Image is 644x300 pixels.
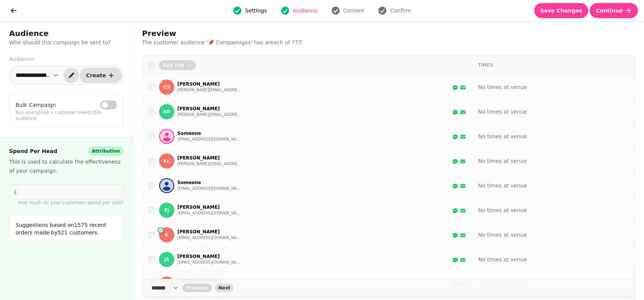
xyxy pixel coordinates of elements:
[245,7,267,14] span: Settings
[16,221,117,236] p: Suggestions based on 1575 recent orders made by 521 customers.
[186,286,208,290] span: Previous
[478,157,628,165] div: No times at venue
[590,3,638,18] button: Continue
[163,84,170,90] span: CS
[478,62,628,68] div: Times
[177,235,242,241] button: [EMAIL_ADDRESS][DOMAIN_NAME]
[478,182,628,189] div: No times at venue
[478,206,628,214] div: No times at venue
[177,229,242,235] p: [PERSON_NAME]
[142,279,635,297] nav: Pagination
[183,284,212,292] button: back
[165,232,168,237] span: K
[9,147,57,156] span: Spend Per Head
[596,8,623,13] span: Continue
[478,108,628,116] div: No times at venue
[6,3,21,18] button: go back
[9,157,123,175] p: This is used to calculate the effectiveness of your campaign.
[177,161,242,167] button: [PERSON_NAME][EMAIL_ADDRESS][DOMAIN_NAME]
[163,109,170,114] span: RB
[478,231,628,239] div: No times at venue
[164,158,170,164] span: KL
[293,7,317,14] span: Audience
[9,55,123,63] label: Audience
[177,87,242,93] button: [PERSON_NAME][EMAIL_ADDRESS][DOMAIN_NAME]
[177,155,242,161] p: [PERSON_NAME]
[215,284,234,292] button: next
[218,286,230,290] span: Next
[142,39,336,46] p: The customer audience ' 📌 Compamigos ' has a reach of 777
[478,256,628,263] div: No times at venue
[177,253,242,259] p: [PERSON_NAME]
[177,259,242,266] button: [EMAIL_ADDRESS][DOMAIN_NAME]
[343,7,365,14] span: Content
[534,3,589,18] button: Save Changes
[177,210,242,216] button: [EMAIL_ADDRESS][DOMAIN_NAME]
[177,81,242,87] p: [PERSON_NAME]
[478,83,628,91] div: No times at venue
[9,200,123,206] p: How much do your customers spend per visit?
[177,130,242,136] p: Someone
[16,109,117,122] p: Run everytime a customer meets this audience
[177,204,242,210] p: [PERSON_NAME]
[159,60,196,70] button: Add tag
[142,28,288,39] h2: Preview
[16,100,56,109] label: Bulk Campaign
[164,257,169,262] span: js
[177,186,242,192] button: [EMAIL_ADDRESS][DOMAIN_NAME]
[164,208,169,213] span: FJ
[88,147,123,156] div: Attribution
[9,39,123,46] p: Who should this campaign be sent to?
[9,28,123,39] h2: Audience
[540,8,582,13] span: Save Changes
[177,278,242,284] p: [PERSON_NAME]
[177,180,242,186] p: Someone
[80,68,122,83] button: Create
[163,63,184,67] span: Add tag
[86,73,106,78] span: Create
[177,112,242,118] button: [PERSON_NAME][EMAIL_ADDRESS][DOMAIN_NAME]
[177,106,242,112] p: [PERSON_NAME]
[177,136,242,142] button: [EMAIL_ADDRESS][DOMAIN_NAME]
[390,7,411,14] span: Confirm
[478,133,628,140] div: No times at venue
